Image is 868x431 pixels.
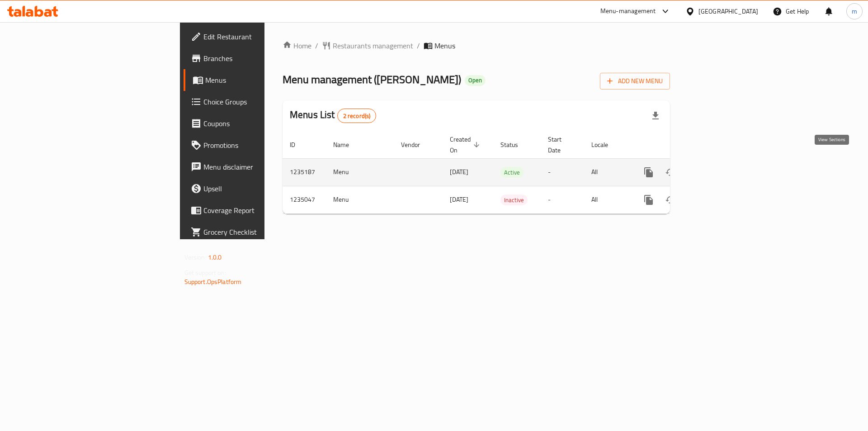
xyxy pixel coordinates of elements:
div: Total records count [337,109,377,123]
td: - [541,186,584,213]
div: Menu-management [600,6,656,17]
span: Menu management ( [PERSON_NAME] ) [283,69,461,90]
span: Menu disclaimer [203,161,318,172]
button: more [638,161,660,183]
span: Locale [591,139,620,150]
a: Promotions [184,134,325,156]
div: [GEOGRAPHIC_DATA] [698,6,758,16]
span: Grocery Checklist [203,227,318,237]
button: Add New Menu [600,73,670,90]
span: ID [290,139,307,150]
span: Get support on: [184,267,226,279]
a: Grocery Checklist [184,221,325,243]
span: Active [500,167,524,178]
td: - [541,158,584,186]
li: / [417,40,420,51]
span: Start Date [548,134,573,156]
span: 1.0.0 [208,251,222,263]
span: Menus [434,40,455,51]
th: Actions [631,131,732,159]
table: enhanced table [283,131,732,214]
span: Vendor [401,139,432,150]
span: Edit Restaurant [203,31,318,42]
h2: Menus List [290,108,376,123]
span: Menus [205,75,318,85]
span: Inactive [500,195,528,205]
span: Choice Groups [203,96,318,107]
span: [DATE] [450,166,468,178]
a: Edit Restaurant [184,26,325,47]
nav: breadcrumb [283,40,670,51]
span: Created On [450,134,482,156]
span: Promotions [203,140,318,151]
span: Status [500,139,530,150]
td: All [584,186,631,213]
a: Restaurants management [322,40,413,51]
span: Version: [184,251,207,263]
span: Name [333,139,361,150]
a: Support.OpsPlatform [184,276,242,288]
td: All [584,158,631,186]
span: Branches [203,53,318,64]
span: m [852,6,857,16]
a: Coverage Report [184,199,325,221]
span: Add New Menu [607,76,663,87]
a: Branches [184,47,325,69]
a: Menus [184,69,325,91]
span: [DATE] [450,194,468,205]
div: Export file [645,105,666,127]
span: 2 record(s) [338,112,376,120]
span: Coupons [203,118,318,129]
span: Open [465,76,486,84]
td: Menu [326,158,394,186]
a: Upsell [184,178,325,199]
button: more [638,189,660,211]
td: Menu [326,186,394,213]
a: Choice Groups [184,91,325,113]
span: Coverage Report [203,205,318,216]
span: Restaurants management [333,40,413,51]
a: Coupons [184,113,325,134]
button: Change Status [660,189,681,211]
a: Menu disclaimer [184,156,325,178]
span: Upsell [203,183,318,194]
div: Open [465,75,486,86]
